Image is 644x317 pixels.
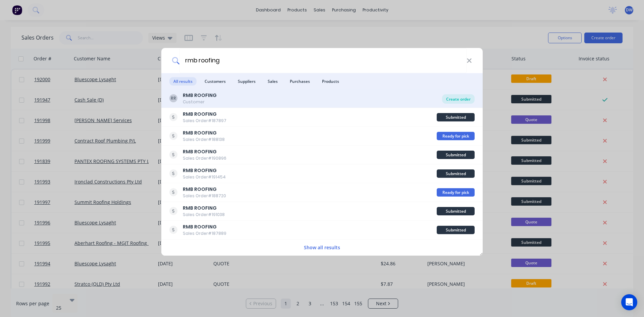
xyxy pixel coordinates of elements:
div: Sales Order #187889 [183,230,226,236]
b: RMB ROOFING [183,129,217,136]
span: Suppliers [234,77,260,86]
div: Sales Order #191454 [183,174,226,180]
div: Submitted [437,113,475,121]
div: Ready for pick up [437,132,475,140]
b: RMB ROOFING [183,223,217,230]
b: RMB ROOFING [183,186,217,193]
div: RR [169,94,177,102]
div: Sales Order #188138 [183,137,225,143]
b: RMB ROOFING [183,205,217,211]
b: RMB ROOFING [183,92,217,99]
div: Submitted [437,226,475,234]
span: Customers [201,77,230,86]
b: RMB ROOFING [183,111,217,117]
div: Ready for pick up [437,188,475,197]
input: Start typing a customer or supplier name to create a new order... [179,48,467,73]
span: Purchases [286,77,314,86]
div: Sales Order #187897 [183,118,226,124]
div: Customer [183,99,217,105]
button: Show all results [302,244,342,251]
div: Submitted [437,151,475,159]
span: Sales [264,77,282,86]
div: Submitted [437,207,475,215]
div: Open Intercom Messenger [621,294,637,310]
div: Submitted [437,169,475,178]
span: Products [318,77,343,86]
b: RMB ROOFING [183,167,217,174]
b: RMB ROOFING [183,148,217,155]
span: All results [169,77,197,86]
div: Create order [442,94,475,104]
div: Sales Order #188720 [183,193,226,199]
div: Sales Order #190896 [183,155,226,161]
div: Sales Order #191038 [183,212,225,218]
